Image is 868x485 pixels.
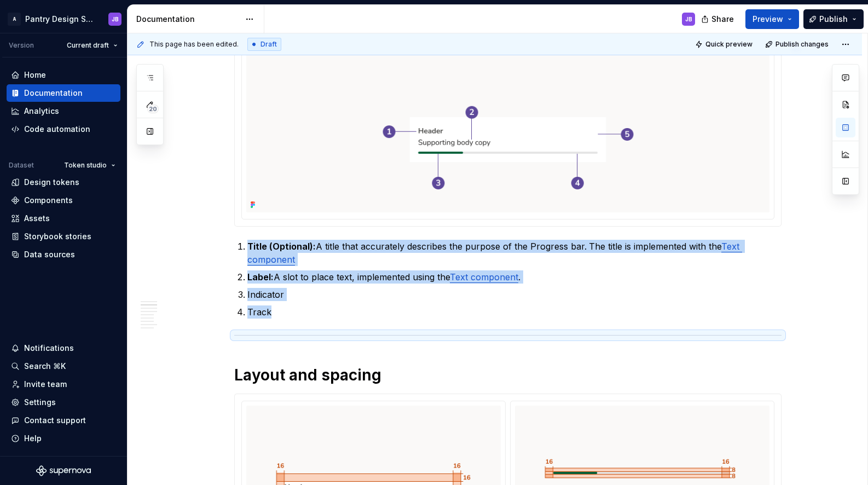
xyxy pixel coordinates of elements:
div: Help [24,433,42,444]
button: Token studio [59,158,120,173]
div: Invite team [24,379,67,390]
button: Notifications [7,339,120,357]
button: Quick preview [692,37,757,52]
a: Settings [7,394,120,411]
div: Version [9,41,34,50]
button: Help [7,430,120,447]
div: Design tokens [24,177,79,188]
button: Publish [803,9,864,29]
a: Invite team [7,376,120,393]
span: Quick preview [705,40,753,49]
span: Token studio [64,161,107,170]
a: Documentation [7,84,120,102]
p: Track [247,305,782,319]
a: Code automation [7,120,120,138]
a: Analytics [7,102,120,120]
div: Notifications [24,343,74,354]
div: Components [24,195,73,206]
strong: Label: [247,272,274,282]
div: Documentation [136,14,240,25]
div: Assets [24,213,50,224]
strong: Title (Optional): [247,241,316,252]
p: A slot to place text, implemented using the . [247,270,782,284]
div: Code automation [24,124,90,135]
button: Contact support [7,412,120,429]
div: Analytics [24,106,59,117]
a: Assets [7,210,120,227]
a: Home [7,66,120,84]
span: 20 [147,105,159,113]
div: JB [112,15,119,24]
a: Data sources [7,246,120,263]
div: JB [685,15,692,24]
button: Publish changes [762,37,834,52]
a: Storybook stories [7,228,120,245]
div: Documentation [24,88,83,99]
div: Data sources [24,249,75,260]
span: Draft [261,40,277,49]
div: Contact support [24,415,86,426]
a: Text component [450,272,518,282]
span: This page has been edited. [149,40,239,49]
div: Pantry Design System [25,14,95,25]
div: A [8,13,21,26]
span: Publish [819,14,848,25]
button: APantry Design SystemJB [2,7,125,31]
button: Search ⌘K [7,357,120,375]
span: Publish changes [776,40,829,49]
span: Share [711,14,734,25]
a: Design tokens [7,174,120,191]
div: Search ⌘K [24,361,66,372]
div: Settings [24,397,56,408]
span: Current draft [67,41,109,50]
div: Storybook stories [24,231,91,242]
button: Preview [745,9,799,29]
div: Dataset [9,161,34,170]
a: Components [7,192,120,209]
p: A title that accurately describes the purpose of the Progress bar. The title is implemented with the [247,240,782,266]
div: Home [24,70,46,80]
svg: Supernova Logo [36,465,91,476]
h1: Layout and spacing [234,365,782,385]
p: Indicator [247,288,782,301]
span: Preview [753,14,783,25]
button: Share [696,9,741,29]
button: Current draft [62,38,123,53]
